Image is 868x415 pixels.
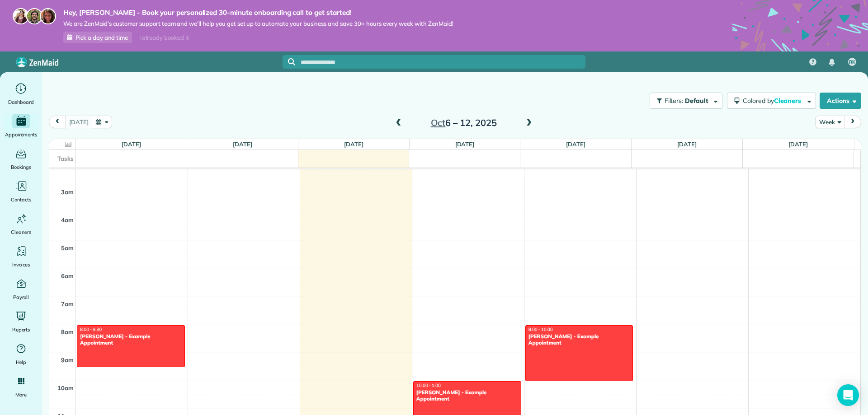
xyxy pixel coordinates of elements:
span: 7am [61,300,74,308]
span: Filters: [665,97,684,105]
a: [DATE] [677,140,697,148]
a: Appointments [4,114,38,139]
button: Colored byCleaners [727,93,816,109]
a: [DATE] [455,140,475,148]
span: 10:00 - 1:00 [416,382,441,388]
span: 8:00 - 9:30 [80,326,102,332]
span: Default [685,97,709,105]
a: Bookings [4,146,38,172]
a: Invoices [4,244,38,269]
span: Cleaners [774,97,803,105]
span: Invoices [12,260,30,269]
div: [PERSON_NAME] - Example Appointment [80,333,182,346]
strong: Hey, [PERSON_NAME] - Book your personalized 30-minute onboarding call to get started! [63,8,453,17]
a: Payroll [4,276,38,302]
a: Reports [4,309,38,334]
img: maria-72a9807cf96188c08ef61303f053569d2e2a8a1cde33d635c8a3ac13582a053d.jpg [13,8,29,24]
button: prev [49,116,66,128]
img: jorge-587dff0eeaa6aab1f244e6dc62b8924c3b6ad411094392a53c71c6c4a576187d.jpg [26,8,42,24]
span: 8:00 - 10:00 [528,326,553,332]
h2: 6 – 12, 2025 [407,118,520,128]
button: Filters: Default [650,93,722,109]
span: RK [849,59,855,66]
span: Dashboard [8,98,34,107]
img: michelle-19f622bdf1676172e81f8f8fba1fb50e276960ebfe0243fe18214015130c80e4.jpg [40,8,56,24]
span: Cleaners [11,228,31,237]
a: [DATE] [344,140,363,148]
a: [DATE] [122,140,141,148]
span: Pick a day and time [75,34,128,41]
span: More [15,390,27,399]
a: [DATE] [788,140,808,148]
span: Colored by [743,97,804,105]
div: Open Intercom Messenger [837,384,859,406]
nav: Main [802,51,868,72]
button: Week [815,116,844,128]
span: 6am [61,272,74,280]
a: Contacts [4,179,38,204]
button: Focus search [283,58,295,65]
svg: Focus search [288,58,295,65]
div: [PERSON_NAME] - Example Appointment [528,333,631,346]
span: 5am [61,244,74,252]
button: next [844,116,861,128]
span: Contacts [11,195,31,204]
span: Appointments [5,130,38,139]
span: 9am [61,356,74,364]
span: Reports [12,325,30,334]
a: Cleaners [4,211,38,237]
span: Tasks [57,155,74,162]
button: Actions [820,93,861,109]
span: 8am [61,328,74,336]
a: Help [4,341,38,367]
span: 10am [57,384,74,392]
span: 3am [61,188,74,196]
span: Oct [431,117,446,128]
a: Pick a day and time [63,32,132,43]
a: Filters: Default [645,93,722,109]
span: 4am [61,216,74,224]
a: [DATE] [233,140,252,148]
span: Payroll [13,293,29,302]
div: Notifications [822,52,841,72]
a: Dashboard [4,81,38,107]
span: We are ZenMaid’s customer support team and we’ll help you get set up to automate your business an... [63,20,453,28]
div: [PERSON_NAME] - Example Appointment [416,389,519,402]
button: [DATE] [65,116,92,128]
div: I already booked it [134,32,194,43]
span: Help [16,358,27,367]
a: [DATE] [566,140,585,148]
span: Bookings [11,163,32,172]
